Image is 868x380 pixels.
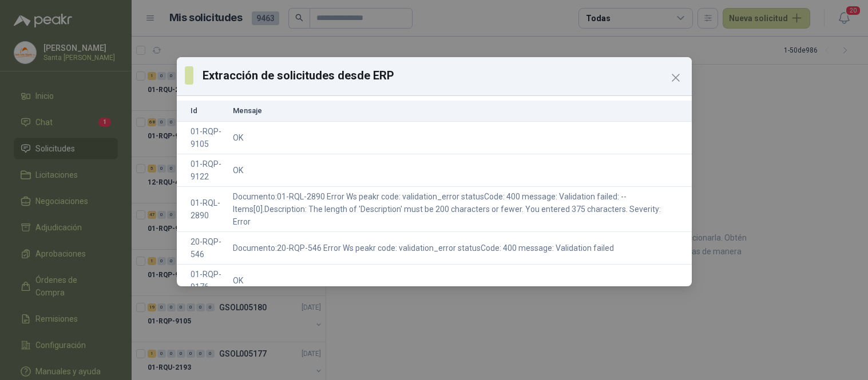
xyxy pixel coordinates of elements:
[228,187,691,232] td: Documento:01-RQL-2890 Error Ws peakr code: validation_error statusCode: 400 message: Validation f...
[177,232,229,265] td: 20-RQP-546
[228,101,691,122] th: Mensaje
[177,154,229,187] td: 01-RQP-9122
[228,154,691,187] td: OK
[203,67,684,84] h3: Extracción de solicitudes desde ERP
[228,232,691,265] td: Documento:20-RQP-546 Error Ws peakr code: validation_error statusCode: 400 message: Validation fa...
[667,69,685,87] button: Close
[177,101,229,122] th: Id
[177,122,229,154] td: 01-RQP-9105
[228,122,691,154] td: OK
[177,265,229,297] td: 01-RQP-9176
[228,265,691,297] td: OK
[177,187,229,232] td: 01-RQL-2890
